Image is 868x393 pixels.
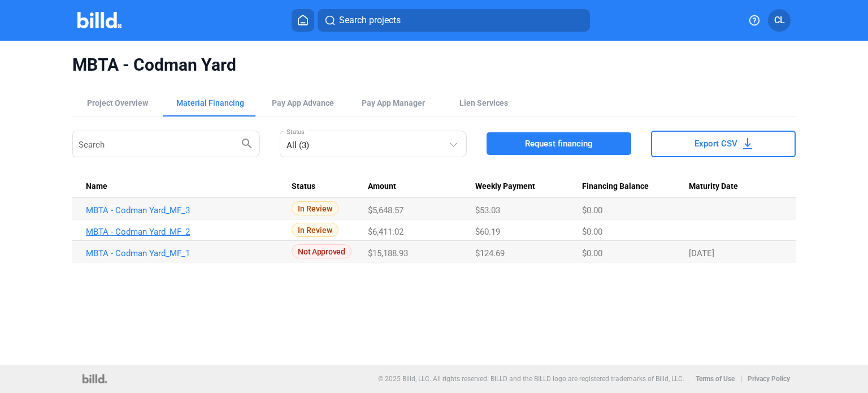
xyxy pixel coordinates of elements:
a: MBTA - Codman Yard_MF_3 [86,205,282,215]
span: $53.03 [475,205,500,215]
div: Name [86,182,292,192]
img: logo [83,374,107,383]
p: | [740,375,742,383]
span: Not Approved [292,244,351,258]
div: Maturity Date [689,182,782,192]
span: $60.19 [475,227,500,237]
a: MBTA - Codman Yard_MF_2 [86,227,282,237]
div: Pay App Advance [272,97,334,109]
span: Amount [368,182,396,192]
span: $0.00 [582,205,602,215]
button: Export CSV [651,131,796,157]
button: Request financing [487,132,631,155]
span: In Review [292,223,338,237]
button: Search projects [318,9,590,32]
span: $0.00 [582,227,602,237]
span: Pay App Manager [362,97,425,109]
span: Request financing [525,138,593,149]
span: [DATE] [689,248,714,258]
span: $6,411.02 [368,227,403,237]
span: In Review [292,201,338,215]
span: $0.00 [582,248,602,258]
span: Search projects [339,14,401,27]
div: Material Financing [176,97,244,109]
b: Privacy Policy [748,375,790,383]
button: CL [768,9,791,32]
mat-icon: search [240,136,254,150]
span: Name [86,182,107,192]
img: Billd Company Logo [77,12,122,28]
div: Project Overview [87,97,148,109]
span: Maturity Date [689,182,738,192]
div: Lien Services [459,97,508,109]
span: $15,188.93 [368,248,408,258]
span: Financing Balance [582,182,649,192]
span: Weekly Payment [475,182,535,192]
mat-select-trigger: All (3) [287,140,309,150]
span: MBTA - Codman Yard [72,54,796,76]
div: Status [292,182,368,192]
b: Terms of Use [696,375,735,383]
span: Export CSV [695,138,737,149]
div: Weekly Payment [475,182,582,192]
span: $124.69 [475,248,505,258]
div: Amount [368,182,475,192]
p: © 2025 Billd, LLC. All rights reserved. BILLD and the BILLD logo are registered trademarks of Bil... [378,375,684,383]
span: Status [292,182,315,192]
span: $5,648.57 [368,205,403,215]
a: MBTA - Codman Yard_MF_1 [86,248,282,258]
span: CL [774,14,785,27]
div: Financing Balance [582,182,689,192]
